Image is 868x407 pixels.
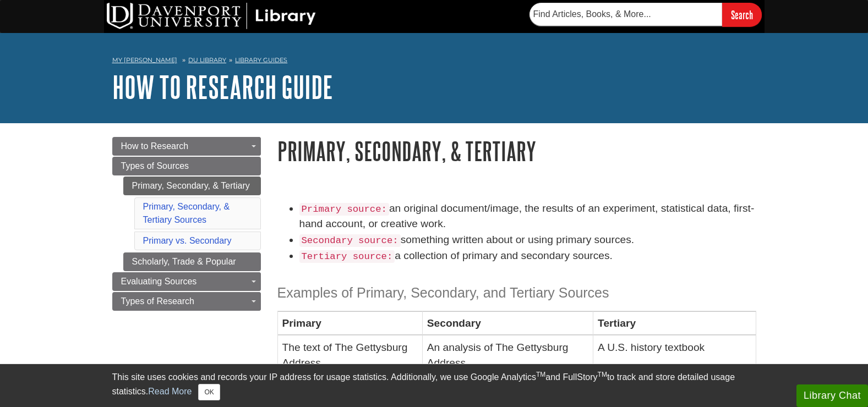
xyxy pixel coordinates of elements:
div: Guide Page Menu [112,137,261,311]
a: DU Library [188,56,226,64]
nav: breadcrumb [112,53,756,70]
a: Library Guides [235,56,287,64]
li: a collection of primary and secondary sources. [299,248,756,264]
span: How to Research [121,141,189,151]
span: Types of Sources [121,161,189,170]
th: Secondary [422,311,593,335]
a: Types of Research [112,292,261,311]
a: How to Research Guide [112,70,333,104]
a: Types of Sources [112,157,261,175]
button: Close [198,384,220,400]
h1: Primary, Secondary, & Tertiary [277,137,756,165]
img: DU Library [107,3,316,29]
td: An analysis of The Gettysburg Address [422,335,593,375]
span: Types of Research [121,296,194,306]
a: Primary, Secondary, & Tertiary Sources [143,202,230,224]
sup: TM [598,371,607,378]
th: Primary [277,311,422,335]
button: Library Chat [796,384,868,407]
span: Evaluating Sources [121,277,197,286]
a: How to Research [112,137,261,156]
code: Primary source: [299,203,389,216]
input: Search [722,3,762,26]
li: something written about or using primary sources. [299,232,756,248]
a: Primary vs. Secondary [143,236,232,245]
code: Tertiary source: [299,250,395,263]
td: The text of The Gettysburg Address [277,335,422,375]
a: My [PERSON_NAME] [112,56,177,65]
code: Secondary source: [299,234,401,247]
sup: TM [536,371,545,378]
h3: Examples of Primary, Secondary, and Tertiary Sources [277,285,756,301]
a: Read More [148,387,192,396]
a: Scholarly, Trade & Popular [123,252,261,271]
li: an original document/image, the results of an experiment, statistical data, first-hand account, o... [299,201,756,233]
th: Tertiary [593,311,756,335]
a: Evaluating Sources [112,272,261,291]
form: Searches DU Library's articles, books, and more [529,3,762,26]
div: This site uses cookies and records your IP address for usage statistics. Additionally, we use Goo... [112,371,756,400]
input: Find Articles, Books, & More... [529,3,722,26]
td: A U.S. history textbook [593,335,756,375]
a: Primary, Secondary, & Tertiary [123,177,261,195]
